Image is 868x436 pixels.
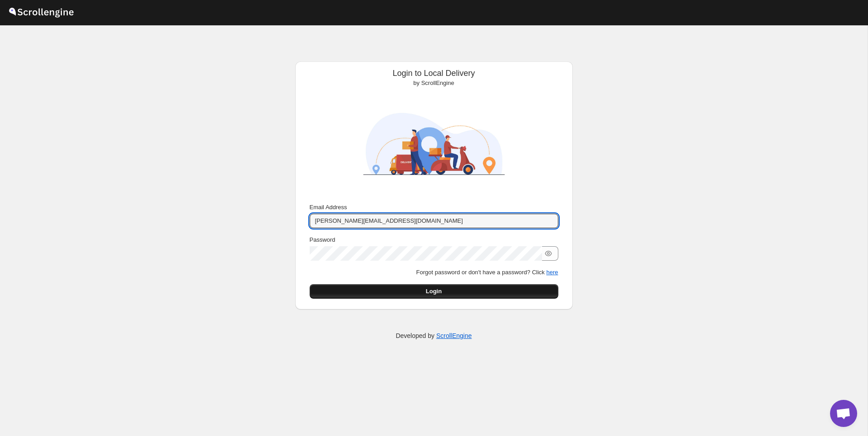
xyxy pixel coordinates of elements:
button: Login [310,284,558,299]
div: Login to Local Delivery [302,69,566,88]
span: Login [426,287,442,296]
span: Email Address [310,204,347,211]
p: Developed by [396,331,472,340]
button: here [546,269,558,276]
span: by ScrollEngine [413,80,454,86]
p: Forgot password or don't have a password? Click [310,268,558,277]
img: ScrollEngine [355,91,513,197]
a: ScrollEngine [436,332,472,339]
span: Password [310,236,335,243]
a: Open chat [830,400,857,427]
